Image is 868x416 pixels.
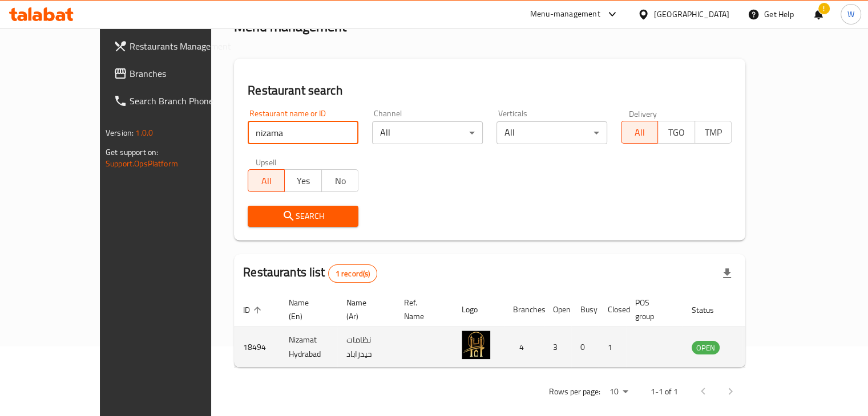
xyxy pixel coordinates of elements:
td: 0 [571,327,599,368]
span: 1.0.0 [135,125,153,140]
div: Menu-management [530,7,600,21]
td: نظامات حيدراباد [337,327,395,368]
a: Support.OpsPlatform [106,156,178,171]
span: All [626,124,653,141]
span: POS group [635,296,669,323]
img: Nizamat Hydrabad [462,331,490,359]
label: Delivery [629,109,657,117]
a: Search Branch Phone [104,87,245,115]
span: W [847,8,854,21]
a: Restaurants Management [104,32,245,60]
span: Ref. Name [404,296,439,323]
button: TMP [695,121,732,144]
button: Yes [284,169,321,192]
span: TGO [663,124,690,141]
span: 1 record(s) [329,268,377,279]
h2: Restaurants list [243,264,377,283]
td: 4 [504,327,544,368]
td: Nizamat Hydrabad [280,327,337,368]
th: Action [742,292,782,327]
p: 1-1 of 1 [651,385,678,399]
button: No [321,169,358,192]
h2: Menu management [234,18,346,36]
span: Status [692,303,729,317]
span: Get support on: [106,145,158,160]
th: Closed [599,292,626,327]
span: Version: [106,125,134,140]
div: Rows per page: [605,384,632,401]
span: Name (En) [289,296,324,323]
span: TMP [700,124,727,141]
span: Search Branch Phone [130,94,236,108]
span: Branches [130,67,236,80]
p: Rows per page: [549,385,600,399]
a: Branches [104,60,245,87]
div: Export file [713,260,741,287]
div: Total records count [328,264,378,283]
th: Busy [571,292,599,327]
td: 3 [544,327,571,368]
span: All [253,173,280,189]
div: All [372,121,483,144]
label: Upsell [256,158,277,166]
div: [GEOGRAPHIC_DATA] [654,8,729,21]
button: All [621,121,658,144]
table: enhanced table [234,292,782,368]
span: ID [243,303,265,317]
span: Name (Ar) [346,296,381,323]
button: Search [248,206,358,227]
th: Branches [504,292,544,327]
input: Search for restaurant name or ID.. [248,121,358,144]
h2: Restaurant search [248,82,732,99]
button: All [248,169,285,192]
td: 1 [599,327,626,368]
td: 18494 [234,327,280,368]
span: Search [257,209,349,223]
span: OPEN [692,341,720,354]
div: All [496,121,607,144]
span: Yes [289,173,317,189]
th: Open [544,292,571,327]
span: No [326,173,354,189]
button: TGO [657,121,695,144]
span: Restaurants Management [130,39,236,53]
th: Logo [453,292,504,327]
